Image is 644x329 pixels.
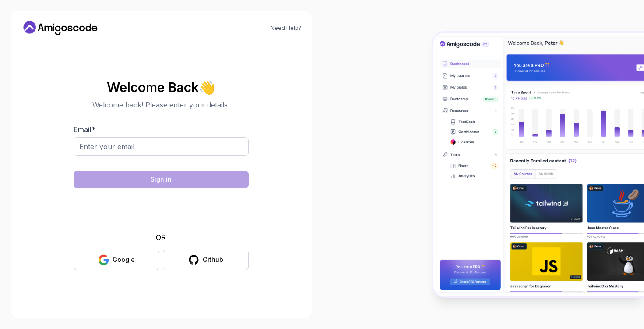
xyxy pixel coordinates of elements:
p: Welcome back! Please enter your details. [74,100,249,110]
div: Sign in [151,175,172,184]
button: Github [163,250,249,270]
a: Home link [21,21,100,35]
a: Need Help? [271,25,301,32]
iframe: Widget containing checkbox for hCaptcha security challenge [95,193,227,227]
button: Sign in [74,171,249,188]
div: Github [203,255,223,264]
span: 👋 [198,79,216,95]
div: Google [113,255,135,264]
p: OR [156,232,166,243]
h2: Welcome Back [74,80,249,94]
label: Email * [74,125,95,134]
input: Enter your email [74,137,249,156]
button: Google [74,250,159,270]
